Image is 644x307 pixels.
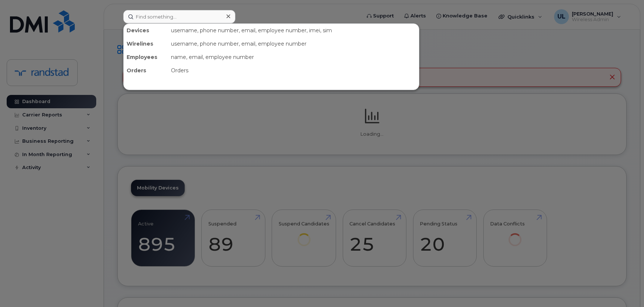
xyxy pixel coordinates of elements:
div: Wirelines [124,37,168,50]
div: Devices [124,24,168,37]
div: username, phone number, email, employee number, imei, sim [168,24,419,37]
div: Employees [124,50,168,64]
div: Orders [124,64,168,77]
div: name, email, employee number [168,50,419,64]
div: Orders [168,64,419,77]
div: username, phone number, email, employee number [168,37,419,50]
